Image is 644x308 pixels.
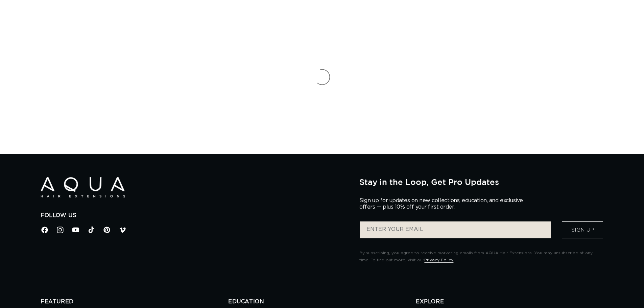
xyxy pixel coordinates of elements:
input: ENTER YOUR EMAIL [360,221,551,238]
h2: EDUCATION [228,298,416,305]
h2: Follow Us [41,212,349,219]
img: Aqua Hair Extensions [41,177,125,198]
h2: FEATURED [41,298,228,305]
p: Sign up for updates on new collections, education, and exclusive offers — plus 10% off your first... [359,197,528,210]
button: Sign Up [562,221,603,238]
a: Privacy Policy [424,258,453,262]
h2: EXPLORE [416,298,603,305]
h2: Stay in the Loop, Get Pro Updates [359,177,603,187]
p: By subscribing, you agree to receive marketing emails from AQUA Hair Extensions. You may unsubscr... [359,250,603,264]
